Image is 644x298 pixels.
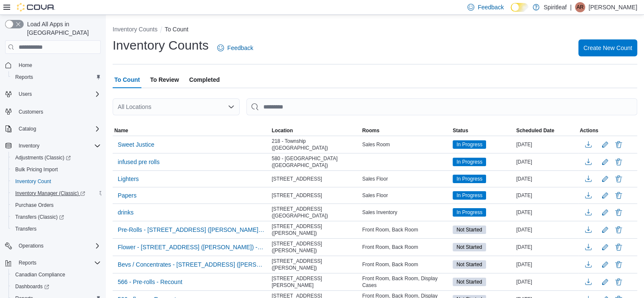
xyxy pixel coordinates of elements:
[12,153,101,163] span: Adjustments (Classic)
[113,125,270,136] button: Name
[12,281,101,292] span: Dashboards
[12,72,101,82] span: Reports
[12,224,101,234] span: Transfers
[12,270,101,280] span: Canadian Compliance
[114,127,128,134] span: Name
[118,140,154,149] span: Sweet Justice
[600,241,610,253] button: Edit count details
[227,44,253,52] span: Feedback
[600,258,610,271] button: Edit count details
[118,191,136,200] span: Papers
[514,242,578,252] div: [DATE]
[453,140,486,149] span: In Progress
[114,156,163,168] button: infused pre rolls
[12,188,101,198] span: Inventory Manager (Classic)
[114,138,158,151] button: Sweet Justice
[600,223,610,236] button: Edit count details
[614,225,624,235] button: Delete
[12,176,101,187] span: Inventory Count
[511,3,528,12] input: Dark Mode
[8,281,104,292] a: Dashboards
[580,127,598,134] span: Actions
[15,202,54,209] span: Purchase Orders
[118,175,139,183] span: Lighters
[272,258,359,271] span: [STREET_ADDRESS] ([PERSON_NAME])
[456,226,482,234] span: Not Started
[360,125,451,136] button: Rooms
[15,258,40,268] button: Reports
[15,74,33,81] span: Reports
[456,158,482,166] span: In Progress
[272,155,359,169] span: 580 - [GEOGRAPHIC_DATA] ([GEOGRAPHIC_DATA])
[114,71,140,88] span: To Count
[2,140,104,152] button: Inventory
[577,2,584,12] span: AR
[118,208,133,217] span: drinks
[456,175,482,183] span: In Progress
[165,26,188,33] button: To Count
[114,173,142,185] button: Lighters
[118,260,265,269] span: Bevs / Concentrates - [STREET_ADDRESS] ([PERSON_NAME])
[614,207,624,217] button: Delete
[15,258,101,268] span: Reports
[272,240,359,254] span: [STREET_ADDRESS] ([PERSON_NAME])
[15,226,36,232] span: Transfers
[456,278,482,286] span: Not Started
[150,71,179,88] span: To Review
[2,123,104,135] button: Catalog
[272,223,359,237] span: [STREET_ADDRESS] ([PERSON_NAME])
[8,71,104,83] button: Reports
[118,278,182,286] span: 566 - Pre-rolls - Recount
[19,259,36,266] span: Reports
[114,276,186,288] button: 566 - Pre-rolls - Recount
[8,269,104,281] button: Canadian Compliance
[114,241,268,253] button: Flower - [STREET_ADDRESS] ([PERSON_NAME]) - Recount
[478,3,503,11] span: Feedback
[15,166,58,173] span: Bulk Pricing Import
[189,71,220,88] span: Completed
[15,141,101,151] span: Inventory
[583,44,632,52] span: Create New Count
[2,88,104,100] button: Users
[15,60,101,70] span: Home
[19,91,32,97] span: Users
[272,206,359,219] span: [STREET_ADDRESS] ([GEOGRAPHIC_DATA])
[246,98,637,115] input: This is a search bar. After typing your query, hit enter to filter the results lower in the page.
[514,157,578,167] div: [DATE]
[114,258,268,271] button: Bevs / Concentrates - [STREET_ADDRESS] ([PERSON_NAME])
[514,125,578,136] button: Scheduled Date
[514,174,578,184] div: [DATE]
[514,259,578,270] div: [DATE]
[514,190,578,201] div: [DATE]
[15,124,39,134] button: Catalog
[360,225,451,235] div: Front Room, Back Room
[589,2,637,12] p: [PERSON_NAME]
[614,174,624,184] button: Delete
[113,37,209,54] h1: Inventory Counts
[15,154,71,161] span: Adjustments (Classic)
[2,105,104,117] button: Customers
[456,261,482,268] span: Not Started
[15,271,65,278] span: Canadian Compliance
[570,2,572,12] p: |
[12,153,74,163] a: Adjustments (Classic)
[272,175,322,182] span: [STREET_ADDRESS]
[575,2,585,12] div: Angela R
[17,3,55,11] img: Cova
[19,109,43,115] span: Customers
[2,240,104,252] button: Operations
[15,124,101,134] span: Catalog
[12,164,61,175] a: Bulk Pricing Import
[15,214,64,220] span: Transfers (Classic)
[113,26,158,33] button: Inventory Counts
[270,125,361,136] button: Location
[456,192,482,199] span: In Progress
[118,243,265,251] span: Flower - [STREET_ADDRESS] ([PERSON_NAME]) - Recount
[453,158,486,166] span: In Progress
[8,164,104,175] button: Bulk Pricing Import
[456,243,482,251] span: Not Started
[514,277,578,287] div: [DATE]
[614,139,624,150] button: Delete
[12,281,53,292] a: Dashboards
[362,127,379,134] span: Rooms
